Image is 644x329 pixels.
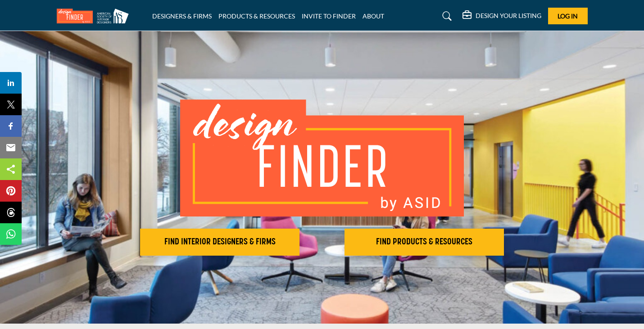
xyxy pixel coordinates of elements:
[558,12,578,20] span: Log In
[548,8,588,24] button: Log In
[57,9,133,23] img: Site Logo
[363,12,384,20] a: ABOUT
[143,237,297,248] h2: FIND INTERIOR DESIGNERS & FIRMS
[152,12,212,20] a: DESIGNERS & FIRMS
[140,229,299,256] button: FIND INTERIOR DESIGNERS & FIRMS
[476,12,541,20] h5: DESIGN YOUR LISTING
[218,12,295,20] a: PRODUCTS & RESOURCES
[345,229,504,256] button: FIND PRODUCTS & RESOURCES
[463,11,541,22] div: DESIGN YOUR LISTING
[434,9,458,23] a: Search
[302,12,356,20] a: INVITE TO FINDER
[180,99,464,216] img: image
[347,237,501,248] h2: FIND PRODUCTS & RESOURCES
